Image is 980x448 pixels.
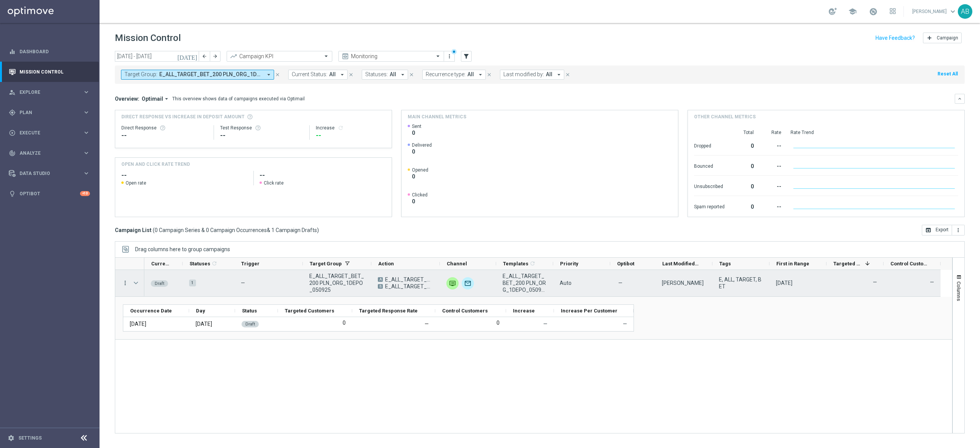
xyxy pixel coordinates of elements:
span: Drag columns here to group campaigns [135,246,230,252]
i: refresh [338,125,344,131]
div: -- [316,131,385,140]
span: Open rate [126,180,146,186]
span: Tags [719,261,731,267]
span: Statuses [189,261,210,267]
span: ) [317,227,319,234]
ng-select: Monitoring [338,51,444,62]
i: filter_alt [463,53,470,60]
span: 0 [412,129,421,136]
span: Draft [155,281,164,286]
div: Plan [9,109,83,116]
span: Targeted Response Rate [359,308,418,314]
span: — [618,280,622,286]
span: Status [242,308,257,314]
span: Action [378,261,394,267]
div: Direct Response [121,125,207,131]
button: Statuses: All arrow_drop_down [362,70,408,80]
span: E_ALL_TARGET_BET_200 PLN_ORG_1DEPO_050925, E_ALL_TARGET_BET_200 PLN_ORG_1DEPO_050925, E_ALL_TARGE... [503,273,547,293]
h4: OPEN AND CLICK RATE TREND [121,161,190,168]
div: Total [734,129,754,136]
span: Statuses: [365,71,388,78]
span: — [623,321,627,327]
button: Data Studio keyboard_arrow_right [8,170,90,177]
label: — [930,279,934,286]
span: Last modified by: [503,71,544,78]
span: & [267,227,270,233]
span: Plan [20,110,83,115]
div: Data Studio [9,170,83,177]
span: Explore [20,90,83,95]
span: Day [196,308,205,314]
div: Unsubscribed [694,180,725,192]
button: person_search Explore keyboard_arrow_right [8,89,90,95]
a: Dashboard [20,41,90,62]
span: Control Customers [442,308,488,314]
span: Sent [412,123,421,129]
ng-select: Campaign KPI [227,51,332,62]
button: close [274,70,281,79]
i: more_vert [122,280,129,286]
input: Select date range [115,51,199,62]
button: play_circle_outline Execute keyboard_arrow_right [8,130,90,136]
label: 0 [343,319,346,326]
span: Click rate [264,180,284,186]
div: Bounced [694,159,725,172]
button: filter_alt [461,51,472,62]
h4: Other channel metrics [694,113,756,120]
multiple-options-button: Export to CSV [922,227,965,233]
i: keyboard_arrow_down [957,96,962,101]
button: open_in_browser Export [922,225,952,235]
i: [DATE] [177,53,198,60]
div: — [425,320,429,327]
span: B [378,284,383,289]
div: Optimail [462,277,474,289]
div: -- [220,131,303,140]
div: 1 [189,280,196,286]
i: arrow_drop_down [399,71,406,78]
h3: Overview: [115,95,139,102]
img: Private message [446,277,459,289]
button: close [348,70,354,79]
div: AB [958,4,972,19]
span: Direct Response VS Increase In Deposit Amount [121,113,245,120]
span: 0 [412,148,432,155]
span: Increase [513,308,535,314]
i: keyboard_arrow_right [83,170,90,177]
div: Mission Control [8,69,90,75]
div: 05 Sep 2025 [130,320,146,327]
span: Auto [560,280,572,286]
i: close [348,72,354,77]
input: Have Feedback? [875,35,915,41]
span: 0 [412,173,428,180]
i: trending_up [230,52,237,60]
div: lightbulb Optibot +10 [8,191,90,197]
h3: Campaign List [115,227,319,234]
div: gps_fixed Plan keyboard_arrow_right [8,110,90,116]
span: Priority [560,261,578,267]
a: [PERSON_NAME]keyboard_arrow_down [911,6,958,17]
div: 05 Sep 2025, Friday [776,280,792,286]
div: Dropped [694,139,725,151]
div: Friday [196,320,212,327]
span: 0 Campaign Series & 0 Campaign Occurrences [155,227,267,234]
span: — [543,321,547,327]
i: preview [341,52,349,60]
button: equalizer Dashboard [8,49,90,55]
i: lightbulb [9,190,16,197]
label: 0 [497,319,500,326]
button: close [408,70,415,79]
i: arrow_drop_down [339,71,346,78]
span: Channel [447,261,467,267]
button: arrow_back [199,51,210,62]
div: There are unsaved changes [451,49,457,54]
div: Explore [9,89,83,96]
span: Increase Per Customer [561,308,617,314]
h2: -- [121,171,247,180]
div: +10 [80,191,90,196]
div: Execute [9,129,83,136]
h4: Main channel metrics [408,113,466,120]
